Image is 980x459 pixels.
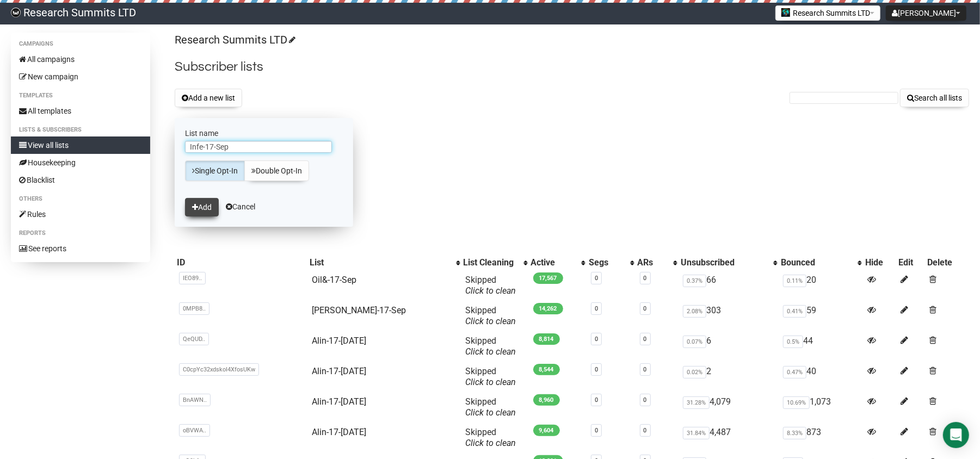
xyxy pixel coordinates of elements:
[466,286,516,296] a: Click to clean
[11,240,150,257] a: See reports
[11,193,150,206] li: Others
[644,305,647,312] a: 0
[312,396,366,407] a: Alin-17-[DATE]
[531,257,576,268] div: Active
[466,407,516,418] a: Click to clean
[775,5,880,21] button: Research Summits LTD
[636,255,679,270] th: ARs: No sort applied, activate to apply an ascending sort
[466,427,516,448] span: Skipped
[927,257,967,268] div: Delete
[11,38,150,51] li: Campaigns
[595,305,598,312] a: 0
[943,422,969,448] div: Open Intercom Messenger
[11,227,150,240] li: Reports
[644,336,647,343] a: 0
[466,316,516,326] a: Click to clean
[681,257,768,268] div: Unsubscribed
[595,275,598,282] a: 0
[533,333,560,345] span: 8,814
[179,363,259,376] span: C0cpYc32xdskoI4XfosUKw
[307,255,461,270] th: List: No sort applied, activate to apply an ascending sort
[11,89,150,102] li: Templates
[781,257,853,268] div: Bounced
[175,89,242,107] button: Add a new list
[679,270,779,301] td: 66
[679,331,779,362] td: 6
[783,305,806,318] span: 0.41%
[11,171,150,189] a: Blacklist
[179,272,206,284] span: IEO89..
[925,255,969,270] th: Delete: No sort applied, sorting is disabled
[683,396,710,409] span: 31.28%
[179,302,209,315] span: 0MPB8..
[644,275,647,282] a: 0
[679,301,779,331] td: 303
[683,275,706,287] span: 0.37%
[461,255,529,270] th: List Cleaning: No sort applied, activate to apply an ascending sort
[312,275,356,285] a: Oil&-17-Sep
[11,137,150,154] a: View all lists
[11,206,150,223] a: Rules
[683,427,710,439] span: 31.84%
[783,336,803,348] span: 0.5%
[179,424,210,437] span: oBVWA..
[779,301,864,331] td: 59
[185,128,343,138] label: List name
[175,255,307,270] th: ID: No sort applied, sorting is disabled
[779,331,864,362] td: 44
[638,257,668,268] div: ARs
[683,336,706,348] span: 0.07%
[533,425,560,436] span: 9,604
[779,255,864,270] th: Bounced: No sort applied, activate to apply an ascending sort
[679,392,779,423] td: 4,079
[177,257,305,268] div: ID
[679,255,779,270] th: Unsubscribed: No sort applied, activate to apply an ascending sort
[312,427,366,437] a: Alin-17-[DATE]
[781,8,790,17] img: 2.jpg
[185,141,332,153] input: The name of your new list
[312,336,366,346] a: Alin-17-[DATE]
[11,154,150,171] a: Housekeeping
[466,438,516,448] a: Click to clean
[466,366,516,387] span: Skipped
[312,366,366,376] a: Alin-17-[DATE]
[179,333,209,345] span: QeQUD..
[900,89,969,107] button: Search all lists
[865,257,894,268] div: Hide
[533,364,560,375] span: 8,544
[185,160,245,181] a: Single Opt-In
[679,362,779,392] td: 2
[679,423,779,453] td: 4,487
[310,257,451,268] div: List
[644,366,647,373] a: 0
[899,257,923,268] div: Edit
[779,423,864,453] td: 873
[244,160,309,181] a: Double Opt-In
[185,198,219,216] button: Add
[312,305,406,315] a: [PERSON_NAME]-17-Sep
[863,255,896,270] th: Hide: No sort applied, sorting is disabled
[529,255,587,270] th: Active: No sort applied, activate to apply an ascending sort
[587,255,636,270] th: Segs: No sort applied, activate to apply an ascending sort
[783,396,810,409] span: 10.69%
[595,396,598,404] a: 0
[11,8,21,17] img: bccbfd5974049ef095ce3c15df0eef5a
[779,362,864,392] td: 40
[595,336,598,343] a: 0
[533,272,563,284] span: 17,567
[175,57,969,77] h2: Subscriber lists
[226,202,255,211] a: Cancel
[779,392,864,423] td: 1,073
[464,257,518,268] div: List Cleaning
[466,377,516,387] a: Click to clean
[533,394,560,406] span: 8,960
[11,102,150,120] a: All templates
[783,427,806,439] span: 8.33%
[466,346,516,357] a: Click to clean
[179,394,211,406] span: BnAWN..
[595,366,598,373] a: 0
[683,305,706,318] span: 2.08%
[644,396,647,404] a: 0
[466,275,516,296] span: Skipped
[683,366,706,379] span: 0.02%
